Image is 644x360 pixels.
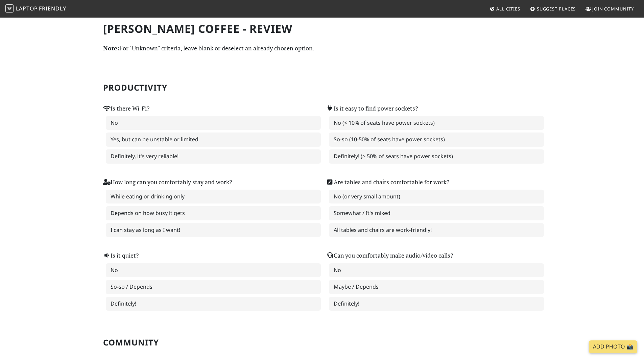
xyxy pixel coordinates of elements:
[106,280,321,294] label: So-so / Depends
[103,83,541,93] h2: Productivity
[326,104,418,113] label: Is it easy to find power sockets?
[106,190,321,204] label: While eating or drinking only
[496,6,520,12] span: All Cities
[589,340,637,353] a: Add Photo 📸
[106,149,321,164] label: Definitely, it's very reliable!
[329,133,544,147] label: So-so (10-50% of seats have power sockets)
[487,3,523,15] a: All Cities
[326,251,453,260] label: Can you comfortably make audio/video calls?
[106,133,321,147] label: Yes, but can be unstable or limited
[329,116,544,130] label: No (< 10% of seats have power sockets)
[329,223,544,237] label: All tables and chairs are work-friendly!
[106,206,321,220] label: Depends on how busy it gets
[103,43,541,53] p: For "Unknown" criteria, leave blank or deselect an already chosen option.
[103,104,149,113] label: Is there Wi-Fi?
[329,297,544,311] label: Definitely!
[329,149,544,164] label: Definitely! (> 50% of seats have power sockets)
[39,5,66,12] span: Friendly
[106,223,321,237] label: I can stay as long as I want!
[329,190,544,204] label: No (or very small amount)
[103,177,232,187] label: How long can you comfortably stay and work?
[527,3,579,15] a: Suggest Places
[537,6,576,12] span: Suggest Places
[592,6,634,12] span: Join Community
[103,44,119,52] strong: Note:
[329,280,544,294] label: Maybe / Depends
[329,263,544,278] label: No
[583,3,637,15] a: Join Community
[5,4,14,13] img: LaptopFriendly
[16,5,38,12] span: Laptop
[103,251,139,260] label: Is it quiet?
[326,177,449,187] label: Are tables and chairs comfortable for work?
[106,297,321,311] label: Definitely!
[103,22,541,35] h1: [PERSON_NAME] Coffee - Review
[106,263,321,278] label: No
[329,206,544,220] label: Somewhat / It's mixed
[103,338,541,347] h2: Community
[5,3,66,15] a: LaptopFriendly LaptopFriendly
[106,116,321,130] label: No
